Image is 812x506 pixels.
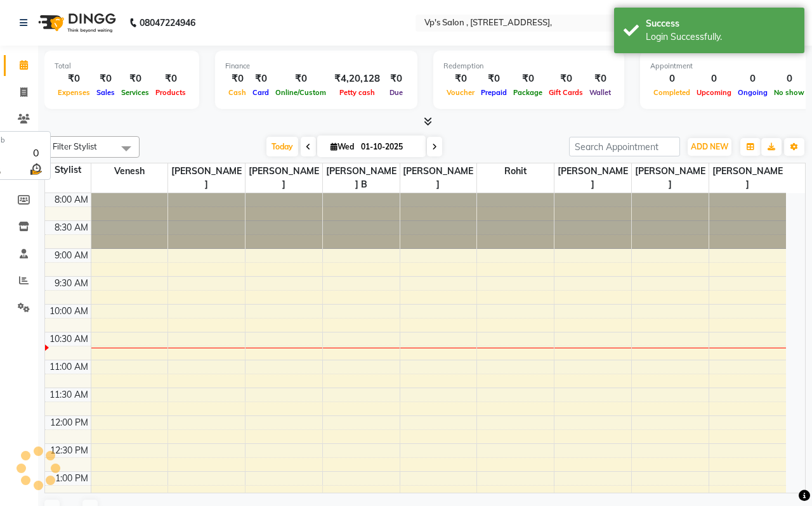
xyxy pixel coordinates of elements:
div: ₹0 [272,72,329,86]
span: Completed [650,88,693,97]
div: Appointment [650,61,808,72]
input: 2025-10-01 [357,137,421,156]
div: ₹0 [443,72,478,86]
div: ₹0 [478,72,510,86]
div: ₹0 [118,72,152,86]
div: 10:30 AM [47,332,91,346]
span: Wallet [586,88,614,97]
img: logo [32,5,119,41]
div: 9:00 AM [52,249,91,262]
span: Online/Custom [272,88,329,97]
div: 0 [693,72,735,86]
button: ADD NEW [688,138,731,156]
div: ₹0 [586,72,614,86]
span: Ongoing [735,88,771,97]
span: [PERSON_NAME] [400,163,477,193]
span: Wed [327,142,357,151]
div: 1:00 PM [53,472,91,485]
span: [PERSON_NAME] [554,163,631,193]
div: ₹0 [510,72,546,86]
div: ₹0 [225,72,249,86]
span: rohit [477,163,554,179]
span: Expenses [55,88,93,97]
div: 11:30 AM [47,388,91,402]
div: 0 [28,146,44,161]
div: Redemption [443,61,614,72]
span: [PERSON_NAME] [632,163,709,193]
b: 08047224946 [140,5,195,41]
div: 12:00 PM [48,416,91,429]
span: [PERSON_NAME] [246,163,322,193]
span: Package [510,88,546,97]
div: 8:00 AM [52,193,91,206]
div: Finance [225,61,407,72]
span: Petty cash [336,88,378,97]
span: Services [118,88,152,97]
span: Products [152,88,189,97]
div: Success [646,17,795,30]
span: Upcoming [693,88,735,97]
div: 8:30 AM [52,221,91,234]
span: Venesh [91,163,168,179]
div: 10:00 AM [47,305,91,318]
div: 0 [735,72,771,86]
input: Search Appointment [569,137,680,156]
div: ₹0 [546,72,586,86]
div: ₹0 [249,72,272,86]
span: No show [771,88,808,97]
span: [PERSON_NAME] [168,163,245,193]
img: wait_time.png [28,161,44,177]
span: Sales [93,88,118,97]
div: 0 [650,72,693,86]
div: ₹4,20,128 [329,72,385,86]
div: ₹0 [55,72,93,86]
div: ₹0 [93,72,118,86]
div: 12:30 PM [48,444,91,457]
div: 11:00 AM [47,360,91,374]
span: Prepaid [478,88,510,97]
span: Today [266,137,298,156]
div: Login Successfully. [646,30,795,44]
span: ADD NEW [691,142,728,151]
span: Gift Cards [546,88,586,97]
span: [PERSON_NAME] [709,163,786,193]
span: [PERSON_NAME] b [323,163,400,193]
span: Voucher [443,88,478,97]
div: Total [55,61,189,72]
span: Cash [225,88,249,97]
div: Stylist [45,163,91,177]
div: 0 [771,72,808,86]
div: 9:30 AM [52,277,91,290]
div: ₹0 [385,72,407,86]
span: Card [249,88,272,97]
div: ₹0 [152,72,189,86]
span: Filter Stylist [53,141,97,151]
span: Due [386,88,406,97]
